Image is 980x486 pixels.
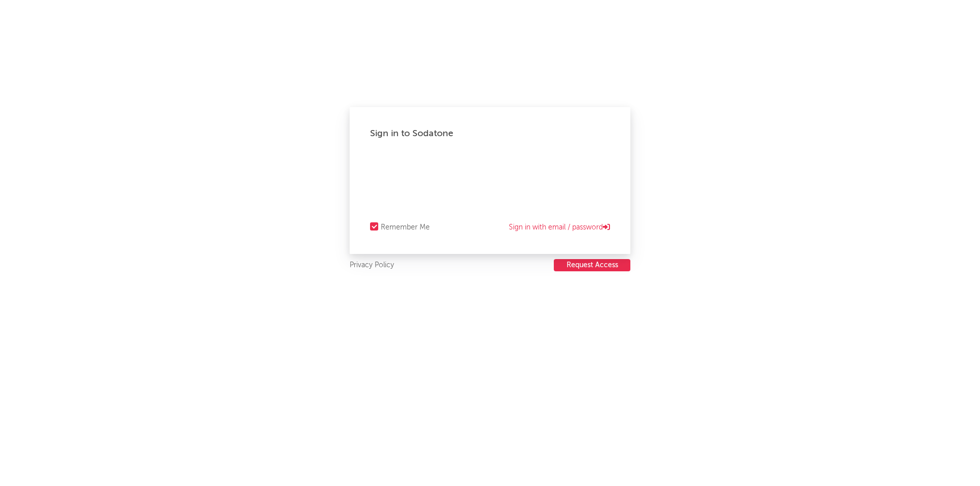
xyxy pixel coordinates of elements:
[370,127,610,140] div: Sign in to Sodatone
[554,259,630,271] button: Request Access
[381,221,430,234] div: Remember Me
[350,259,394,272] a: Privacy Policy
[509,221,610,234] a: Sign in with email / password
